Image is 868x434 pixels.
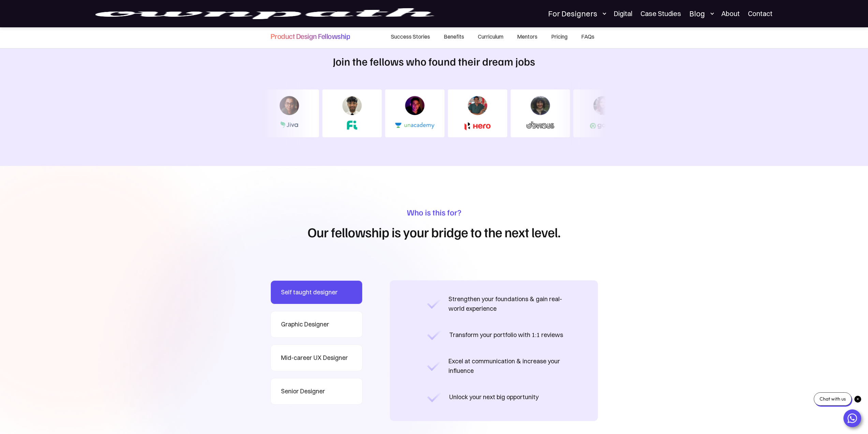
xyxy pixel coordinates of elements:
[270,224,598,239] h1: Our fellowship is your bridge to the next level.
[448,294,564,313] div: Strengthen your foundations & gain real-world experience
[281,320,329,329] div: Graphic Designer
[449,330,563,340] div: Transform your portfolio with 1:1 reviews
[281,353,348,363] div: Mid-career UX Designer
[384,25,437,48] a: Success Stories
[721,10,740,18] a: About
[748,10,773,18] a: Contact
[449,392,539,402] div: Unlock your next big opportunity
[548,10,597,18] div: For Designers
[437,25,471,48] a: Benefits
[510,25,544,48] a: Mentors
[544,25,574,48] a: Pricing
[262,55,606,68] h2: Join the fellows who found their dream jobs
[448,356,564,376] div: Excel at communication & increase your influence
[614,10,632,18] a: Digital
[471,25,510,48] a: Curriculum
[814,392,852,406] div: Chat with us
[270,25,350,46] a: Product Design Fellowship
[574,25,598,48] a: FAQs
[270,31,350,41] h4: Product Design Fellowship
[641,10,681,18] a: Case Studies
[281,387,325,396] div: Senior Designer
[281,288,338,297] div: Self taught designer
[689,10,705,18] div: Blog
[270,207,598,218] h3: Who is this for?
[548,10,605,18] div: For Designers
[689,10,713,18] div: Blog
